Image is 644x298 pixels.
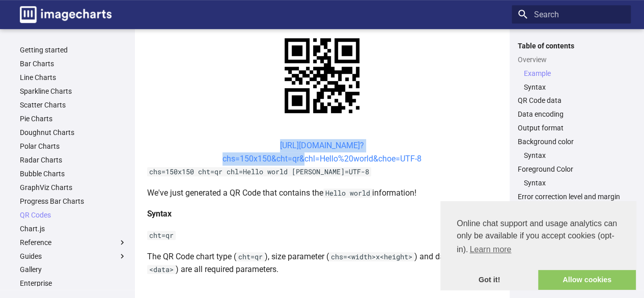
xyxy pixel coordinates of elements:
[222,141,422,164] a: [URL][DOMAIN_NAME]?chs=150x150&cht=qr&chl=Hello%20world&choe=UTF-8
[20,238,127,247] label: Reference
[329,252,414,261] code: chs=<width>x<height>
[20,155,127,165] a: Radar Charts
[518,178,625,187] nav: Foreground Color
[524,69,625,78] a: Example
[524,178,625,187] a: Syntax
[20,252,127,261] label: Guides
[518,137,625,146] a: Background color
[16,2,116,27] a: Image-Charts documentation
[538,270,636,290] a: allow cookies
[20,142,127,151] a: Polar Charts
[518,55,625,64] a: Overview
[518,192,625,201] a: Error correction level and margin
[147,167,371,176] code: chs=150x150 cht=qr chl=Hello world [PERSON_NAME]=UTF-8
[20,224,127,233] a: Chart.js
[518,151,625,160] nav: Background color
[20,279,127,288] a: Enterprise
[20,87,127,96] a: Sparkline Charts
[440,201,636,290] div: cookieconsent
[20,45,127,55] a: Getting started
[147,250,497,276] p: The QR Code chart type ( ), size parameter ( ) and data ( ) are all required parameters.
[518,96,625,105] a: QR Code data
[20,6,111,23] img: logo
[20,169,127,178] a: Bubble Charts
[20,197,127,206] a: Progress Bar Charts
[147,231,176,240] code: cht=qr
[147,186,497,200] p: We've just generated a QR Code that contains the information!
[524,83,625,92] a: Syntax
[267,20,377,131] img: chart
[468,242,513,257] a: learn more about cookies
[20,210,127,220] a: QR Codes
[323,188,372,198] code: Hello world
[440,270,538,290] a: dismiss cookie message
[20,73,127,82] a: Line Charts
[518,69,625,92] nav: Overview
[518,110,625,119] a: Data encoding
[236,252,265,261] code: cht=qr
[20,265,127,274] a: Gallery
[518,165,625,174] a: Foreground Color
[147,207,497,221] h4: Syntax
[20,100,127,110] a: Scatter Charts
[512,5,631,23] input: Search
[457,218,620,257] span: Online chat support and usage analytics can only be available if you accept cookies (opt-in).
[20,114,127,123] a: Pie Charts
[512,41,631,50] label: Table of contents
[524,151,625,160] a: Syntax
[20,128,127,137] a: Doughnut Charts
[512,41,631,202] nav: Table of contents
[518,123,625,132] a: Output format
[20,59,127,68] a: Bar Charts
[20,183,127,192] a: GraphViz Charts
